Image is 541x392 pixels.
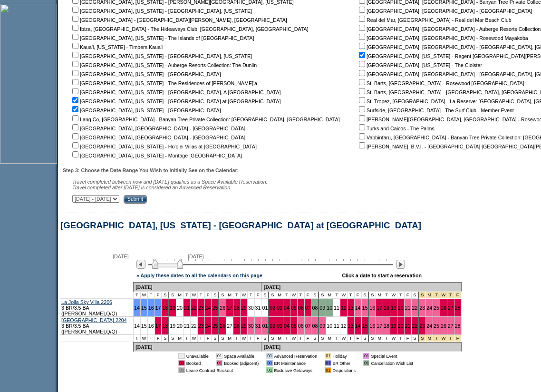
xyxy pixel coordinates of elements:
[319,335,326,342] td: S
[412,335,419,342] td: S
[124,195,147,204] input: Submit
[311,335,319,342] td: S
[241,305,247,311] a: 29
[176,292,184,299] td: M
[216,353,222,359] td: 01
[357,80,524,86] nobr: St. Barts, [GEOGRAPHIC_DATA] - Rosewood [GEOGRAPHIC_DATA]
[334,305,339,311] a: 11
[234,305,240,311] a: 28
[362,323,368,329] a: 15
[369,335,376,342] td: S
[390,335,397,342] td: W
[333,367,356,373] td: Dispositions
[178,360,184,366] td: 01
[284,323,290,329] a: 04
[455,305,461,311] a: 28
[162,335,169,342] td: S
[433,292,440,299] td: Thanksgiving
[70,126,245,131] nobr: [GEOGRAPHIC_DATA], [GEOGRAPHIC_DATA] - [GEOGRAPHIC_DATA]
[342,273,422,278] div: Click a date to start a reservation
[136,260,145,269] img: Previous
[333,292,340,299] td: T
[141,305,147,311] a: 15
[134,282,261,292] td: [DATE]
[355,292,362,299] td: F
[362,292,369,299] td: S
[227,305,232,311] a: 27
[60,317,134,335] td: 3 BR/3.5 BA ([PERSON_NAME],Q/Q)
[219,335,226,342] td: S
[155,323,161,329] a: 17
[162,323,168,329] a: 18
[219,292,226,299] td: S
[276,335,283,342] td: M
[241,335,248,342] td: W
[341,305,347,311] a: 12
[357,62,482,68] nobr: [GEOGRAPHIC_DATA], [US_STATE] - The Cloister
[426,305,432,311] a: 24
[248,305,254,311] a: 30
[371,360,413,366] td: Cancellation Wish List
[362,335,369,342] td: S
[141,323,147,329] a: 15
[419,292,426,299] td: Thanksgiving
[220,323,225,329] a: 26
[212,292,219,299] td: S
[283,335,290,342] td: T
[261,282,461,292] td: [DATE]
[383,292,390,299] td: T
[186,353,209,359] td: Unavailable
[248,323,254,329] a: 30
[70,53,252,59] nobr: [GEOGRAPHIC_DATA], [US_STATE] - [GEOGRAPHIC_DATA], [US_STATE]
[305,335,312,342] td: F
[141,292,148,299] td: W
[412,323,418,329] a: 22
[198,292,205,299] td: T
[398,305,404,311] a: 20
[319,323,325,329] a: 09
[255,305,261,311] a: 31
[177,323,183,329] a: 20
[419,335,426,342] td: Thanksgiving
[113,254,129,259] span: [DATE]
[191,323,197,329] a: 22
[134,323,140,329] a: 14
[198,305,204,311] a: 23
[241,323,247,329] a: 29
[220,305,225,311] a: 26
[454,335,462,342] td: Thanksgiving
[371,353,413,359] td: Special Event
[70,62,257,68] nobr: [GEOGRAPHIC_DATA], [US_STATE] - Auberge Resorts Collection: The Dunlin
[390,292,397,299] td: W
[333,335,340,342] td: T
[270,305,275,311] a: 02
[141,335,148,342] td: W
[177,305,183,311] a: 20
[241,292,248,299] td: W
[226,335,233,342] td: M
[72,185,232,190] nobr: Travel completed after [DATE] is considered an Advanced Reservation.
[334,323,339,329] a: 11
[134,342,261,352] td: [DATE]
[376,335,383,342] td: M
[298,335,305,342] td: T
[176,335,184,342] td: M
[384,323,389,329] a: 18
[212,335,219,342] td: S
[184,335,191,342] td: T
[155,305,161,311] a: 17
[305,292,312,299] td: F
[405,305,411,311] a: 21
[70,71,221,77] nobr: [GEOGRAPHIC_DATA], [US_STATE] - [GEOGRAPHIC_DATA]
[212,323,218,329] a: 25
[348,305,354,311] a: 13
[261,335,269,342] td: S
[276,292,283,299] td: M
[284,305,290,311] a: 04
[325,360,331,366] td: 01
[355,305,361,311] a: 14
[224,353,259,359] td: Space Available
[383,335,390,342] td: T
[261,292,269,299] td: S
[298,305,304,311] a: 06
